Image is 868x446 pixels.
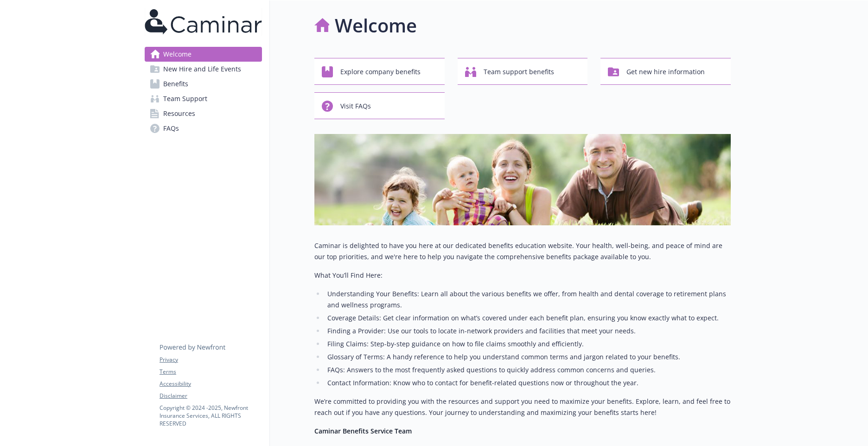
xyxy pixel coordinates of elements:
button: Get new hire information [600,58,731,85]
a: Accessibility [160,380,262,388]
li: FAQs: Answers to the most frequently asked questions to quickly address common concerns and queries. [325,364,731,376]
a: FAQs [145,121,262,136]
p: What You’ll Find Here: [314,270,731,281]
h1: Welcome [335,12,417,39]
span: Team Support [163,91,207,106]
a: Terms [160,368,262,376]
a: Team Support [145,91,262,106]
span: FAQs [163,121,179,136]
img: overview page banner [314,134,731,225]
strong: Caminar Benefits Service Team [314,427,412,435]
li: Understanding Your Benefits: Learn all about the various benefits we offer, from health and denta... [325,288,731,311]
li: Glossary of Terms: A handy reference to help you understand common terms and jargon related to yo... [325,351,731,363]
span: Resources [163,106,195,121]
a: Resources [145,106,262,121]
span: Welcome [163,47,191,62]
li: Contact Information: Know who to contact for benefit-related questions now or throughout the year. [325,377,731,389]
button: Explore company benefits [314,58,445,85]
span: Visit FAQs [340,97,371,115]
a: New Hire and Life Events [145,62,262,76]
a: Privacy [160,356,262,364]
a: Welcome [145,47,262,62]
span: Benefits [163,76,188,91]
span: Get new hire information [626,63,705,81]
p: Caminar is delighted to have you here at our dedicated benefits education website. Your health, w... [314,240,731,262]
p: Copyright © 2024 - 2025 , Newfront Insurance Services, ALL RIGHTS RESERVED [160,404,262,427]
a: Disclaimer [160,392,262,400]
li: Coverage Details: Get clear information on what’s covered under each benefit plan, ensuring you k... [325,312,731,324]
a: Benefits [145,76,262,91]
button: Team support benefits [458,58,588,85]
button: Visit FAQs [314,92,445,119]
p: We’re committed to providing you with the resources and support you need to maximize your benefit... [314,396,731,418]
span: New Hire and Life Events [163,62,241,76]
li: Filing Claims: Step-by-step guidance on how to file claims smoothly and efficiently. [325,338,731,350]
span: Team support benefits [484,63,554,81]
span: Explore company benefits [340,63,421,81]
li: Finding a Provider: Use our tools to locate in-network providers and facilities that meet your ne... [325,325,731,337]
